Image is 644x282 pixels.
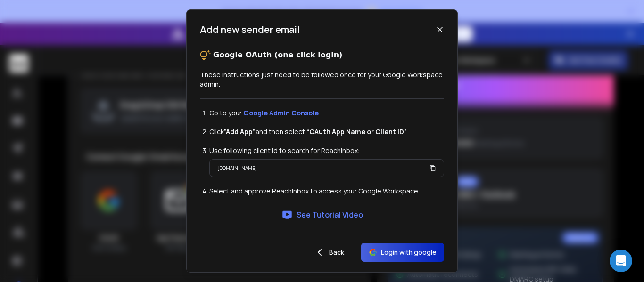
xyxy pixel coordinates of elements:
[361,243,444,262] button: Login with google
[281,209,363,220] a: See Tutorial Video
[209,146,444,155] li: Use following client Id to search for ReachInbox:
[200,70,444,89] p: These instructions just need to be followed once for your Google Workspace admin.
[209,127,444,137] li: Click and then select
[200,23,300,36] h1: Add new sender email
[243,108,319,117] a: Google Admin Console
[610,250,632,272] div: Open Intercom Messenger
[209,186,444,196] li: Select and approve ReachInbox to access your Google Workspace
[224,127,256,136] strong: ”Add App”
[213,49,342,61] p: Google OAuth (one click login)
[217,163,257,173] p: [DOMAIN_NAME]
[306,127,407,136] strong: “OAuth App Name or Client ID”
[209,108,444,118] li: Go to your
[200,49,211,61] img: tips
[306,243,352,262] button: Back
